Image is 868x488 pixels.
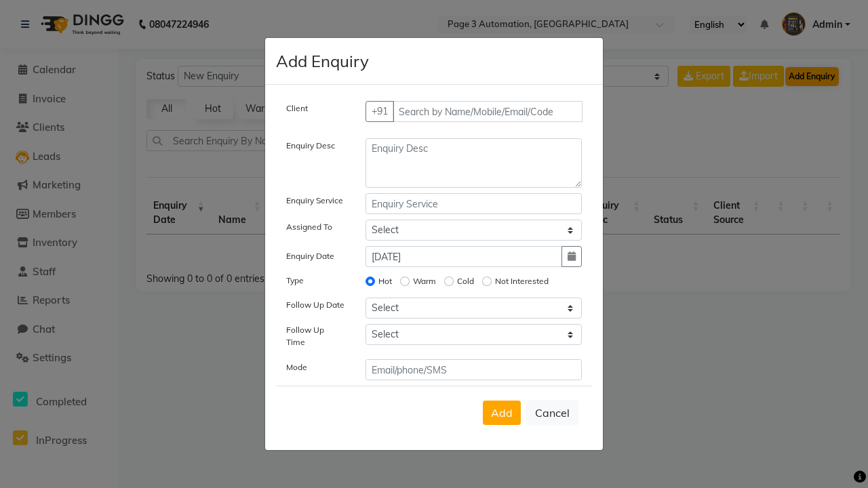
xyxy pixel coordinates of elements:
[286,274,304,287] label: Type
[495,275,549,287] label: Not Interested
[366,193,583,214] input: Enquiry Service
[286,361,307,373] label: Mode
[366,359,583,380] input: Email/phone/SMS
[491,406,513,420] span: Add
[286,299,344,311] label: Follow Up Date
[276,49,369,73] h4: Add Enquiry
[286,250,334,262] label: Enquiry Date
[286,102,308,115] label: Client
[393,101,583,122] input: Search by Name/Mobile/Email/Code
[413,275,436,287] label: Warm
[378,275,392,287] label: Hot
[286,140,335,152] label: Enquiry Desc
[457,275,474,287] label: Cold
[366,101,394,122] button: +91
[286,195,343,207] label: Enquiry Service
[286,324,345,348] label: Follow Up Time
[526,400,578,426] button: Cancel
[483,401,521,425] button: Add
[286,221,332,233] label: Assigned To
